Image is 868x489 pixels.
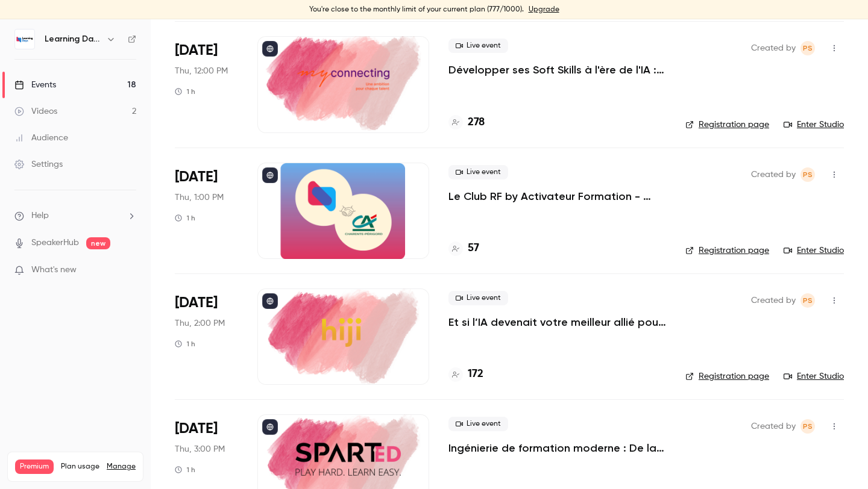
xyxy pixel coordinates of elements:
[529,5,559,14] a: Upgrade
[31,237,79,249] a: SpeakerHub
[175,293,218,313] span: [DATE]
[14,158,63,170] div: Settings
[685,370,769,382] a: Registration page
[448,315,666,329] a: Et si l’IA devenait votre meilleur allié pour prouver enfin l’impact de vos formations ?
[175,288,238,385] div: Oct 9 Thu, 2:00 PM (Europe/Paris)
[468,240,479,257] h4: 57
[448,39,508,53] span: Live event
[784,244,844,257] a: Enter Studio
[14,79,56,91] div: Events
[86,237,110,249] span: new
[15,30,34,49] img: Learning Days
[175,213,195,223] div: 1 h
[448,417,508,431] span: Live event
[751,41,796,55] span: Created by
[468,366,483,382] h4: 172
[14,105,57,117] div: Videos
[784,119,844,131] a: Enter Studio
[803,293,813,308] span: PS
[751,419,796,434] span: Created by
[800,41,815,55] span: Prad Selvarajah
[448,291,508,305] span: Live event
[685,244,769,257] a: Registration page
[448,189,666,204] a: Le Club RF by Activateur Formation - réservé aux RF - La formation, bien plus qu’un “smile sheet" ?
[175,339,195,349] div: 1 h
[803,419,813,434] span: PS
[803,167,813,182] span: PS
[685,119,769,131] a: Registration page
[448,366,483,382] a: 172
[175,192,224,204] span: Thu, 1:00 PM
[800,419,815,434] span: Prad Selvarajah
[800,293,815,308] span: Prad Selvarajah
[31,210,49,222] span: Help
[31,264,77,276] span: What's new
[122,265,136,276] iframe: Noticeable Trigger
[175,465,195,475] div: 1 h
[448,441,666,455] a: Ingénierie de formation moderne : De la salle de classe au flux de travail, concevoir pour l’usag...
[448,114,485,131] a: 278
[175,36,238,132] div: Oct 9 Thu, 12:00 PM (Europe/Paris)
[175,41,218,60] span: [DATE]
[751,167,796,182] span: Created by
[175,65,228,77] span: Thu, 12:00 PM
[175,163,238,259] div: Oct 9 Thu, 1:00 PM (Europe/Paris)
[175,317,225,329] span: Thu, 2:00 PM
[784,370,844,382] a: Enter Studio
[15,459,54,474] span: Premium
[61,462,99,472] span: Plan usage
[45,33,101,45] h6: Learning Days
[448,165,508,179] span: Live event
[175,443,225,455] span: Thu, 3:00 PM
[448,240,479,257] a: 57
[175,167,218,187] span: [DATE]
[107,462,136,472] a: Manage
[803,41,813,55] span: PS
[14,210,136,222] li: help-dropdown-opener
[468,114,485,131] h4: 278
[175,419,218,438] span: [DATE]
[448,63,666,77] a: Développer ses Soft Skills à l'ère de l'IA : Esprit critique & IA
[175,87,195,96] div: 1 h
[800,167,815,182] span: Prad Selvarajah
[14,132,68,144] div: Audience
[751,293,796,308] span: Created by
